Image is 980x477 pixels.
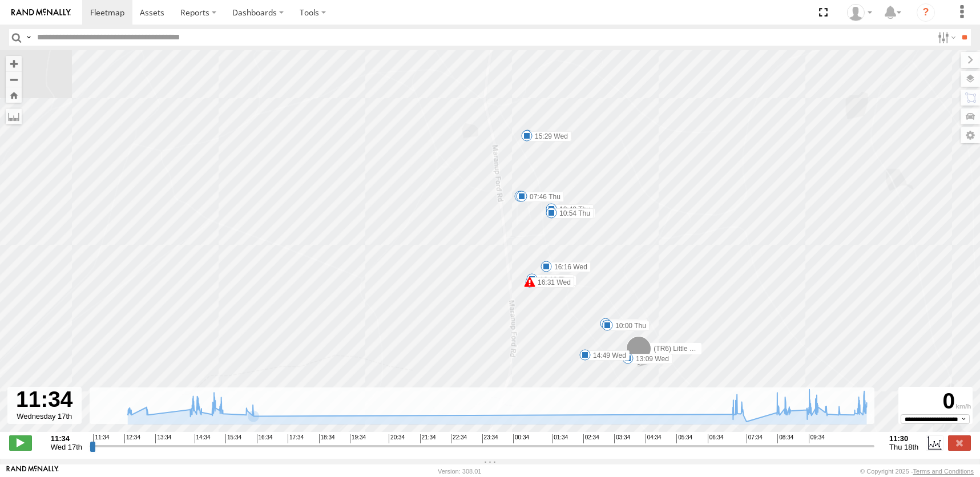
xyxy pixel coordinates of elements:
[155,434,171,443] span: 13:34
[9,435,32,450] label: Play/Stop
[676,434,692,443] span: 05:34
[257,434,273,443] span: 16:34
[606,319,648,329] label: 09:11 Thu
[522,192,564,202] label: 07:46 Thu
[6,108,22,124] label: Measure
[319,434,335,443] span: 18:34
[389,434,405,443] span: 20:34
[11,9,71,17] img: rand-logo.svg
[777,434,793,443] span: 08:34
[6,466,59,477] a: Visit our Website
[195,434,211,443] span: 14:34
[546,262,591,272] label: 16:16 Wed
[552,434,568,443] span: 01:34
[534,276,576,286] label: 07:22 Thu
[451,434,467,443] span: 22:34
[93,434,109,443] span: 11:34
[420,434,436,443] span: 21:34
[6,87,22,103] button: Zoom Home
[350,434,366,443] span: 19:34
[913,468,974,475] a: Terms and Conditions
[889,443,918,451] span: Thu 18th Sep 2025
[530,277,574,288] label: 16:31 Wed
[24,29,33,46] label: Search Query
[532,274,574,285] label: 10:16 Thu
[948,435,971,450] label: Close
[124,434,140,443] span: 12:34
[551,204,594,215] label: 10:40 Thu
[654,345,708,353] span: (TR6) Little Tipper
[614,434,630,443] span: 03:34
[585,350,630,361] label: 14:49 Wed
[889,434,918,443] strong: 11:30
[527,131,571,142] label: 15:29 Wed
[900,389,971,414] div: 0
[917,3,935,22] i: ?
[438,468,481,475] div: Version: 308.01
[482,434,498,443] span: 23:34
[747,434,763,443] span: 07:34
[527,131,572,141] label: 12:38 Wed
[51,434,82,443] strong: 11:34
[225,434,241,443] span: 15:34
[551,208,594,219] label: 10:54 Thu
[607,321,650,331] label: 10:00 Thu
[809,434,825,443] span: 09:34
[860,468,974,475] div: © Copyright 2025 -
[6,56,22,71] button: Zoom in
[6,71,22,87] button: Zoom out
[933,29,958,46] label: Search Filter Options
[553,208,595,219] label: 10:51 Thu
[646,434,662,443] span: 04:34
[628,354,672,364] label: 13:09 Wed
[513,434,529,443] span: 00:34
[961,127,980,143] label: Map Settings
[708,434,724,443] span: 06:34
[288,434,304,443] span: 17:34
[583,434,599,443] span: 02:34
[843,4,876,21] div: Sandra Machin
[51,443,82,451] span: Wed 17th Sep 2025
